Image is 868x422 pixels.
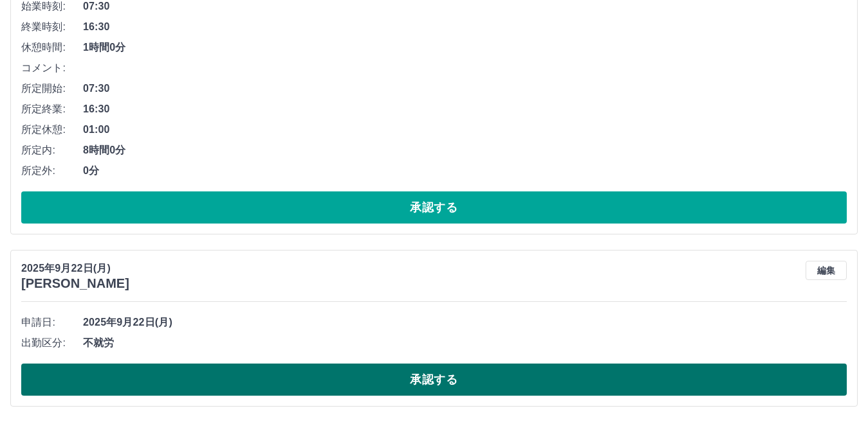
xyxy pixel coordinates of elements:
span: 所定内: [21,143,83,158]
span: 所定終業: [21,101,83,117]
span: 不就労 [83,335,847,351]
span: 申請日: [21,315,83,330]
h3: [PERSON_NAME] [21,276,129,291]
span: 所定外: [21,163,83,179]
button: 編集 [806,261,847,280]
p: 2025年9月22日(月) [21,261,129,276]
span: 16:30 [83,101,847,117]
span: 出勤区分: [21,335,83,351]
span: 所定休憩: [21,122,83,137]
button: 承認する [21,364,847,396]
span: 終業時刻: [21,19,83,35]
span: コメント: [21,60,83,76]
span: 1時間0分 [83,40,847,55]
span: 休憩時間: [21,40,83,55]
span: 8時間0分 [83,143,847,158]
span: 01:00 [83,122,847,137]
span: 16:30 [83,19,847,35]
span: 0分 [83,163,847,179]
span: 所定開始: [21,81,83,96]
span: 07:30 [83,81,847,96]
button: 承認する [21,191,847,224]
span: 2025年9月22日(月) [83,315,847,330]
